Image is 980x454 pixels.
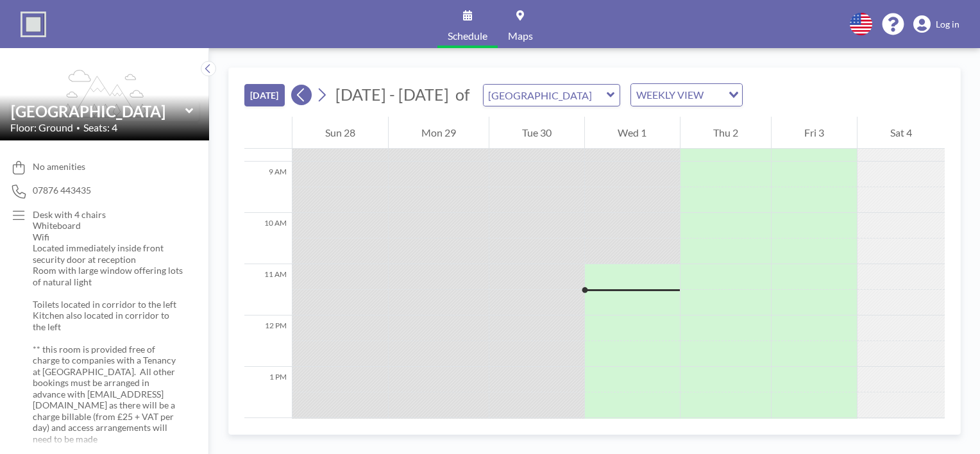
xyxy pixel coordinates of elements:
span: Floor: Ground [10,121,73,134]
span: Log in [936,19,959,30]
span: Schedule [448,31,487,41]
input: Westhill BC Meeting Room [11,102,185,121]
span: WEEKLY VIEW [634,87,706,103]
input: Search for option [707,87,721,103]
p: Whiteboard [33,220,183,231]
p: Toilets located in corridor to the left [33,299,183,310]
span: 07876 443435 [33,185,91,196]
div: 12 PM [244,315,292,367]
span: [DATE] - [DATE] [335,85,449,104]
div: Fri 3 [772,117,857,149]
input: Westhill BC Meeting Room [484,85,607,106]
span: Seats: 4 [83,121,117,134]
div: Thu 2 [680,117,771,149]
div: Sun 28 [292,117,388,149]
p: Wifi [33,231,183,243]
div: 11 AM [244,264,292,315]
div: 9 AM [244,162,292,213]
button: [DATE] [244,84,285,106]
div: Search for option [631,84,742,106]
span: No amenities [33,161,85,172]
p: ** this room is provided free of charge to companies with a Tenancy at [GEOGRAPHIC_DATA]. All oth... [33,344,183,445]
div: 10 AM [244,213,292,264]
p: Desk with 4 chairs [33,209,183,221]
div: Mon 29 [389,117,489,149]
span: • [76,124,80,132]
img: organization-logo [21,12,46,37]
span: Maps [508,31,533,41]
p: Room with large window offering lots of natural light [33,265,183,287]
div: Tue 30 [489,117,584,149]
div: 1 PM [244,367,292,418]
p: Kitchen also located in corridor to the left [33,310,183,332]
div: Sat 4 [857,117,945,149]
p: Located immediately inside front security door at reception [33,242,183,265]
a: Log in [913,15,959,33]
span: of [455,85,469,105]
div: Wed 1 [585,117,679,149]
